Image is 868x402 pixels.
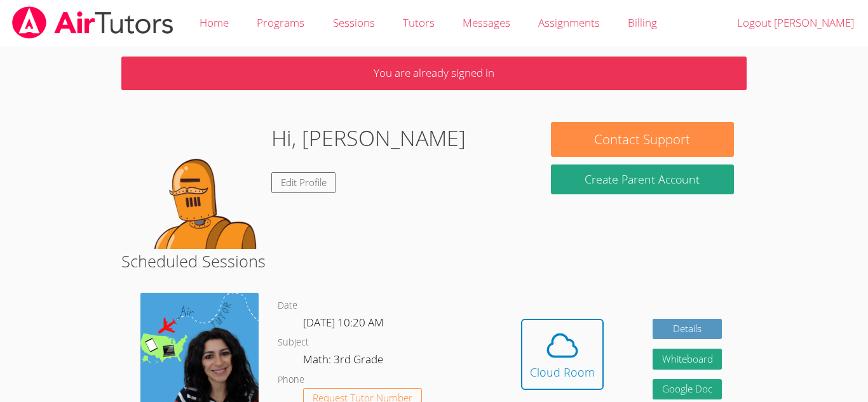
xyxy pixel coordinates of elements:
[278,298,297,314] dt: Date
[303,315,384,330] span: [DATE] 10:20 AM
[551,164,734,194] button: Create Parent Account
[653,349,722,370] button: Whiteboard
[278,335,309,351] dt: Subject
[11,6,175,39] img: airtutors_banner-c4298cdbf04f3fff15de1276eac7730deb9818008684d7c2e4769d2f7ddbe033.png
[530,363,595,381] div: Cloud Room
[271,172,336,193] a: Edit Profile
[121,57,747,90] p: You are already signed in
[278,372,304,388] dt: Phone
[653,379,722,400] a: Google Doc
[653,319,722,340] a: Details
[463,15,510,30] span: Messages
[303,351,386,372] dd: Math: 3rd Grade
[271,122,466,154] h1: Hi, [PERSON_NAME]
[521,319,604,390] button: Cloud Room
[551,122,734,157] button: Contact Support
[134,122,261,249] img: default.png
[121,249,747,273] h2: Scheduled Sessions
